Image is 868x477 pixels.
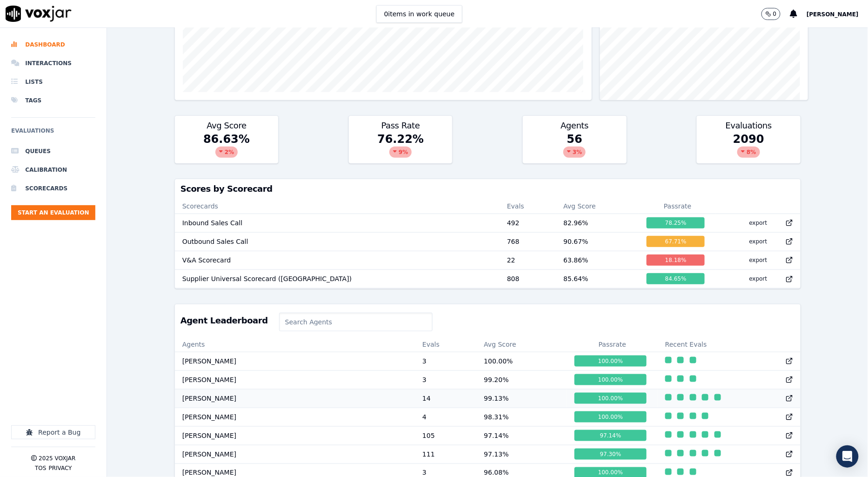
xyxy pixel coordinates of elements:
[476,408,567,426] td: 98.31 %
[11,125,95,142] h6: Evaluations
[11,179,95,198] a: Scorecards
[415,445,476,464] td: 111
[574,374,647,385] div: 100.00 %
[415,389,476,408] td: 14
[415,370,476,389] td: 3
[415,426,476,445] td: 105
[415,408,476,426] td: 4
[476,426,567,445] td: 97.14 %
[215,147,238,158] div: 2 %
[702,121,795,130] h3: Evaluations
[647,273,705,284] div: 84.65 %
[175,337,415,352] th: Agents
[175,408,415,426] td: [PERSON_NAME]
[175,199,500,214] th: Scorecards
[175,132,278,163] div: 86.63 %
[761,8,781,20] button: 0
[476,445,567,464] td: 97.13 %
[48,464,72,472] button: Privacy
[574,430,647,441] div: 97.14 %
[11,35,95,54] a: Dashboard
[476,352,567,370] td: 100.00 %
[39,455,75,462] p: 2025 Voxjar
[836,445,859,468] div: Open Intercom Messenger
[500,214,556,232] td: 492
[807,11,859,18] span: [PERSON_NAME]
[556,232,639,251] td: 90.67 %
[11,161,95,179] a: Calibration
[574,411,647,423] div: 100.00 %
[175,269,500,288] td: Supplier Universal Scorecard ([GEOGRAPHIC_DATA])
[11,142,95,161] a: Queues
[556,269,639,288] td: 85.64 %
[807,8,868,20] button: [PERSON_NAME]
[523,132,626,163] div: 56
[180,316,268,325] h3: Agent Leaderboard
[500,251,556,269] td: 22
[500,269,556,288] td: 808
[415,337,476,352] th: Evals
[563,147,586,158] div: 3 %
[476,389,567,408] td: 99.13 %
[567,337,658,352] th: Passrate
[773,10,777,18] p: 0
[35,464,46,472] button: TOS
[415,352,476,370] td: 3
[175,352,415,370] td: [PERSON_NAME]
[175,370,415,389] td: [PERSON_NAME]
[697,132,800,163] div: 2090
[175,426,415,445] td: [PERSON_NAME]
[574,356,647,367] div: 100.00 %
[742,234,775,249] button: export
[742,253,775,268] button: export
[647,217,705,228] div: 78.25 %
[11,425,95,439] button: Report a Bug
[556,199,639,214] th: Avg Score
[647,236,705,247] div: 67.71 %
[742,215,775,230] button: export
[556,251,639,269] td: 63.86 %
[737,147,760,158] div: 8 %
[6,6,72,22] img: voxjar logo
[528,121,621,130] h3: Agents
[476,337,567,352] th: Avg Score
[574,449,647,460] div: 97.30 %
[742,271,775,286] button: export
[500,232,556,251] td: 768
[11,91,95,110] a: Tags
[175,232,500,251] td: Outbound Sales Call
[180,121,273,130] h3: Avg Score
[180,185,795,193] h3: Scores by Scorecard
[175,214,500,232] td: Inbound Sales Call
[354,121,447,130] h3: Pass Rate
[647,255,705,266] div: 18.18 %
[639,199,716,214] th: Passrate
[11,205,95,220] button: Start an Evaluation
[11,54,95,73] a: Interactions
[658,337,801,352] th: Recent Evals
[761,8,790,20] button: 0
[175,251,500,269] td: V&A Scorecard
[349,132,452,163] div: 76.22 %
[574,393,647,404] div: 100.00 %
[279,313,433,331] input: Search Agents
[175,389,415,408] td: [PERSON_NAME]
[376,5,463,23] button: 0items in work queue
[556,214,639,232] td: 82.96 %
[389,147,412,158] div: 9 %
[175,445,415,464] td: [PERSON_NAME]
[500,199,556,214] th: Evals
[11,73,95,91] a: Lists
[476,370,567,389] td: 99.20 %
